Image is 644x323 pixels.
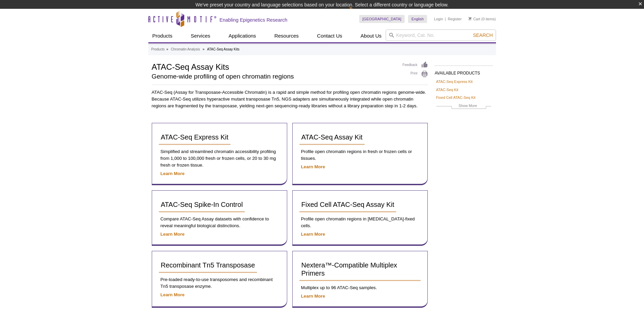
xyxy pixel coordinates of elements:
a: Print [403,70,428,78]
a: Products [151,46,165,52]
a: Learn More [301,232,325,237]
a: ATAC-Seq Kit [436,87,459,93]
img: Change Here [349,5,367,21]
li: ATAC-Seq Assay Kits [207,47,239,51]
a: Fixed Cell ATAC-Seq Kit [436,94,476,101]
p: Profile open chromatin regions in fresh or frozen cells or tissues. [299,148,421,162]
input: Keyword, Cat. No. [386,29,496,41]
a: Learn More [161,171,185,176]
a: Services [187,29,215,42]
a: ATAC-Seq Assay Kit [299,130,365,145]
a: Learn More [161,232,185,237]
p: Compare ATAC-Seq Assay datasets with confidence to reveal meaningful biological distinctions. [159,216,280,229]
a: ATAC-Seq Express Kit [436,79,473,85]
span: Recombinant Tn5 Transposase [161,261,255,269]
span: ATAC-Seq Express Kit [161,133,228,141]
a: ATAC-Seq Spike-In Control [159,197,245,212]
h1: ATAC-Seq Assay Kits [152,61,396,71]
li: (0 items) [468,15,496,23]
h2: Enabling Epigenetics Research [220,17,288,23]
a: English [408,15,427,23]
p: Profile open chromatin regions in [MEDICAL_DATA]-fixed cells. [299,216,421,229]
a: Register [448,17,462,21]
span: Nextera™-Compatible Multiplex Primers [301,261,397,277]
li: | [445,15,446,23]
a: Fixed Cell ATAC-Seq Assay Kit [299,197,397,212]
p: ATAC-Seq (Assay for Transposase-Accessible Chromatin) is a rapid and simple method for profiling ... [152,89,428,109]
span: Search [473,33,493,38]
a: Learn More [161,292,185,297]
a: Resources [270,29,303,42]
a: About Us [356,29,386,42]
a: Learn More [301,294,325,299]
p: Multiplex up to 96 ATAC-Seq samples. [299,284,421,291]
a: [GEOGRAPHIC_DATA] [359,15,405,23]
a: ATAC-Seq Express Kit [159,130,231,145]
span: ATAC-Seq Spike-In Control [161,201,243,208]
a: Login [434,17,443,21]
button: Search [471,32,495,38]
p: Simplified and streamlined chromatin accessibility profiling from 1,000 to 100,000 fresh or froze... [159,148,280,169]
a: Feedback [403,61,428,69]
li: » [203,47,205,51]
p: Pre-loaded ready-to-use transposomes and recombinant Tn5 transposase enzyme. [159,276,280,290]
a: Show More [436,103,491,110]
a: Contact Us [313,29,346,42]
h2: AVAILABLE PRODUCTS [435,65,493,78]
a: Applications [224,29,260,42]
a: Nextera™-Compatible Multiplex Primers [299,258,421,281]
a: Products [148,29,177,42]
h2: Genome-wide profiling of open chromatin regions [152,73,396,80]
a: Recombinant Tn5 Transposase [159,258,257,273]
a: Chromatin Analysis [171,46,200,52]
a: Cart [468,17,480,21]
span: ATAC-Seq Assay Kit [301,133,363,141]
img: Your Cart [468,17,472,20]
li: » [166,47,168,51]
a: Learn More [301,164,325,169]
span: Fixed Cell ATAC-Seq Assay Kit [301,201,394,208]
